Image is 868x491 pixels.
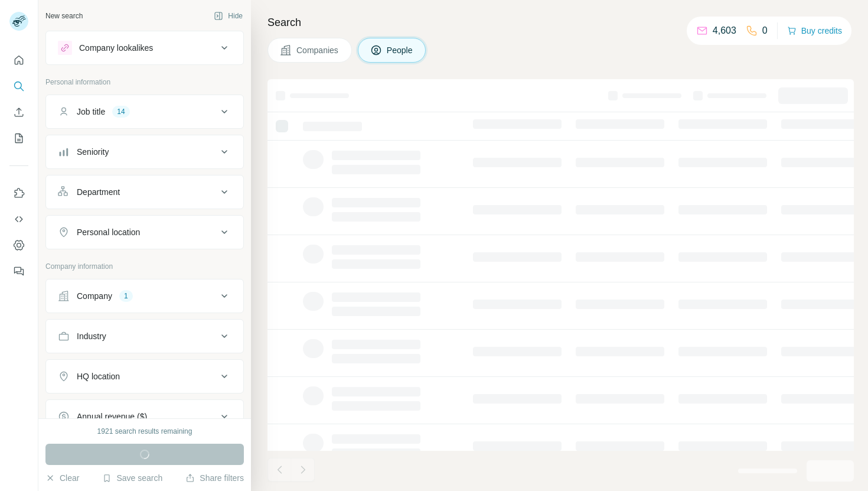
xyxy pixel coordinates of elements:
[46,97,243,126] button: Job title14
[713,24,736,38] p: 4,603
[77,186,120,198] div: Department
[9,235,28,256] button: Dashboard
[9,261,28,282] button: Feedback
[46,178,243,206] button: Department
[119,291,133,301] div: 1
[9,128,28,149] button: My lists
[762,24,768,38] p: 0
[77,370,120,382] div: HQ location
[77,411,147,422] div: Annual revenue ($)
[387,44,414,56] span: People
[45,77,244,87] p: Personal information
[79,42,153,54] div: Company lookalikes
[45,472,79,484] button: Clear
[77,146,109,158] div: Seniority
[46,138,243,166] button: Seniority
[46,322,243,350] button: Industry
[9,50,28,71] button: Quick start
[46,34,243,62] button: Company lookalikes
[97,426,192,437] div: 1921 search results remaining
[46,218,243,246] button: Personal location
[77,106,105,118] div: Job title
[77,290,112,302] div: Company
[9,209,28,230] button: Use Surfe API
[77,226,140,238] div: Personal location
[77,330,106,342] div: Industry
[46,402,243,431] button: Annual revenue ($)
[112,106,129,117] div: 14
[267,14,854,31] h4: Search
[102,472,162,484] button: Save search
[46,282,243,310] button: Company1
[205,7,251,25] button: Hide
[45,261,244,272] p: Company information
[296,44,340,56] span: Companies
[185,472,244,484] button: Share filters
[46,362,243,391] button: HQ location
[9,76,28,97] button: Search
[9,183,28,204] button: Use Surfe on LinkedIn
[45,11,83,21] div: New search
[787,22,842,39] button: Buy credits
[9,102,28,123] button: Enrich CSV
